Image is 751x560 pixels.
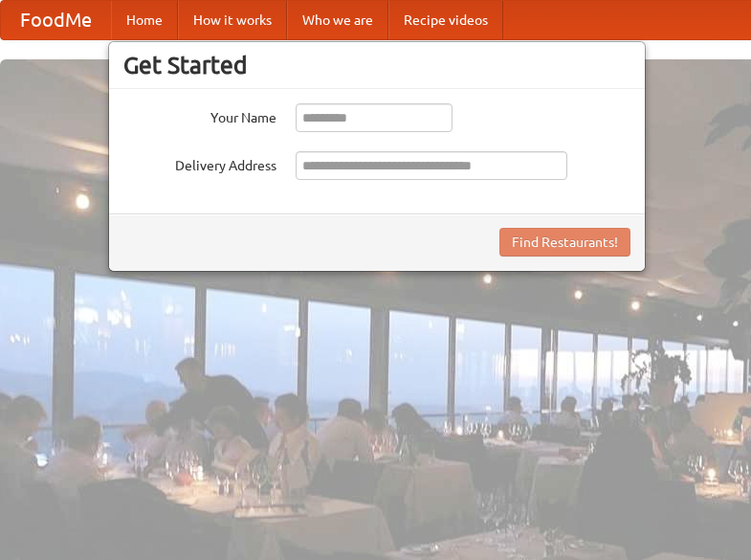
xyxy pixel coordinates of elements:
[123,103,276,127] label: Your Name
[287,1,388,39] a: Who we are
[123,51,630,79] h3: Get Started
[499,228,630,257] button: Find Restaurants!
[388,1,503,39] a: Recipe videos
[178,1,287,39] a: How it works
[111,1,178,39] a: Home
[1,1,111,39] a: FoodMe
[123,151,276,175] label: Delivery Address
